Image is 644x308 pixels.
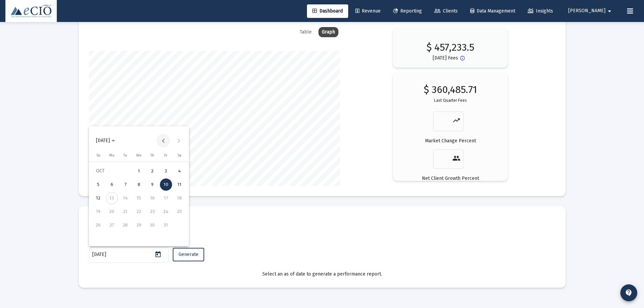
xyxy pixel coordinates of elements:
div: 23 [146,206,159,218]
div: 1 [133,165,145,177]
button: 2025-10-07 [119,178,132,191]
div: 17 [160,192,172,204]
button: 2025-10-19 [92,205,105,218]
button: Choose month and year [91,134,120,147]
button: 2025-10-28 [119,218,132,232]
div: 29 [133,219,145,231]
div: 31 [160,219,172,231]
span: We [136,153,142,158]
div: 7 [119,179,132,191]
button: 2025-10-16 [146,191,159,205]
button: 2025-10-17 [159,191,173,205]
button: 2025-10-08 [132,178,146,191]
div: 24 [160,206,172,218]
button: 2025-10-20 [105,205,119,218]
button: Previous month [157,134,170,147]
button: 2025-10-13 [105,191,119,205]
div: 16 [146,192,159,204]
span: Fr [164,153,167,158]
button: 2025-10-21 [119,205,132,218]
div: 26 [92,219,104,231]
button: 2025-10-06 [105,178,119,191]
div: 12 [92,192,104,204]
div: 21 [119,206,132,218]
button: 2025-10-22 [132,205,146,218]
span: [DATE] [96,138,110,143]
div: 22 [133,206,145,218]
button: 2025-10-31 [159,218,173,232]
div: 20 [106,206,118,218]
button: 2025-10-29 [132,218,146,232]
div: 4 [173,165,186,177]
div: 28 [119,219,132,231]
div: 13 [106,192,118,204]
div: 27 [106,219,118,231]
button: 2025-10-25 [173,205,186,218]
div: 2 [146,165,159,177]
div: 30 [146,219,159,231]
div: 3 [160,165,172,177]
button: 2025-10-30 [146,218,159,232]
div: 9 [146,179,159,191]
button: Next month [172,134,185,147]
button: 2025-10-14 [119,191,132,205]
button: 2025-10-01 [132,164,146,178]
span: Th [150,153,154,158]
button: 2025-10-24 [159,205,173,218]
div: 10 [160,179,172,191]
div: 6 [106,179,118,191]
button: 2025-10-11 [173,178,186,191]
div: 5 [92,179,104,191]
button: 2025-10-02 [146,164,159,178]
td: OCT [92,164,132,178]
div: 19 [92,206,104,218]
button: 2025-10-03 [159,164,173,178]
button: 2025-10-18 [173,191,186,205]
button: 2025-10-05 [92,178,105,191]
button: 2025-10-15 [132,191,146,205]
div: 15 [133,192,145,204]
button: 2025-10-12 [92,191,105,205]
span: Su [96,153,100,158]
div: 25 [173,206,186,218]
button: 2025-10-09 [146,178,159,191]
button: 2025-10-27 [105,218,119,232]
button: 2025-10-26 [92,218,105,232]
button: 2025-10-23 [146,205,159,218]
span: Sa [177,153,182,158]
div: 18 [173,192,186,204]
button: 2025-10-10 [159,178,173,191]
div: 11 [173,179,186,191]
span: Tu [123,153,127,158]
span: Mo [109,153,115,158]
button: 2025-10-04 [173,164,186,178]
div: 14 [119,192,132,204]
div: 8 [133,179,145,191]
